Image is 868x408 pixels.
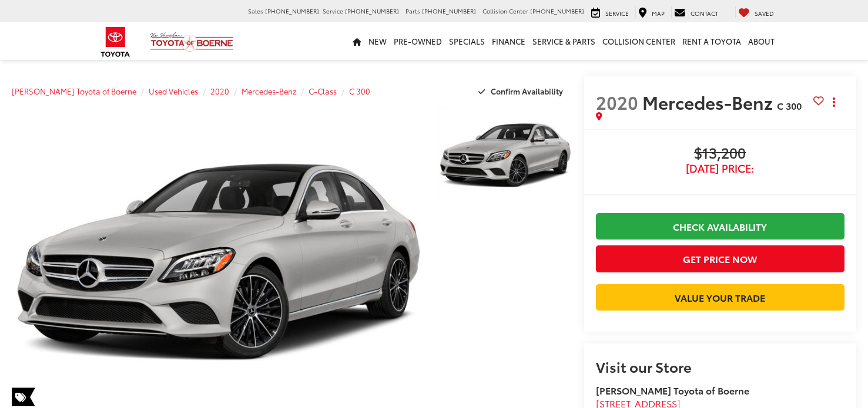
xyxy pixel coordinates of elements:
[596,145,844,163] span: $13,200
[150,32,234,52] img: Vic Vaughan Toyota of Boerne
[755,9,774,18] span: Saved
[642,89,777,114] span: Mercedes-Benz
[12,387,35,406] span: Special
[588,6,632,18] a: Service
[596,284,844,311] a: Value Your Trade
[596,383,749,397] strong: [PERSON_NAME] Toyota of Boerne
[323,6,343,15] span: Service
[210,86,229,96] a: 2020
[691,9,718,18] span: Contact
[530,6,584,15] span: [PHONE_NUMBER]
[605,9,629,18] span: Service
[437,104,573,207] img: 2020 Mercedes-Benz C-Class C 300
[422,6,476,15] span: [PHONE_NUMBER]
[596,89,638,114] span: 2020
[242,86,296,96] a: Mercedes-Benz
[309,86,337,96] a: C-Class
[596,359,844,374] h2: Visit our Store
[491,86,563,96] span: Confirm Availability
[599,22,679,60] a: Collision Center
[735,6,777,18] a: My Saved Vehicles
[596,163,844,174] span: [DATE] Price:
[488,22,529,60] a: Finance
[438,106,572,206] a: Expand Photo 1
[345,6,399,15] span: [PHONE_NUMBER]
[349,22,365,60] a: Home
[833,97,835,107] span: dropdown dots
[265,6,319,15] span: [PHONE_NUMBER]
[390,22,445,60] a: Pre-Owned
[671,6,721,18] a: Contact
[248,6,263,15] span: Sales
[12,86,136,96] a: [PERSON_NAME] Toyota of Boerne
[472,81,572,102] button: Confirm Availability
[777,99,802,112] span: C 300
[405,6,420,15] span: Parts
[529,22,599,60] a: Service & Parts: Opens in a new tab
[149,86,198,96] a: Used Vehicles
[365,22,390,60] a: New
[652,9,665,18] span: Map
[635,6,668,18] a: Map
[596,245,844,272] button: Get Price Now
[745,22,778,60] a: About
[824,92,844,112] button: Actions
[482,6,528,15] span: Collision Center
[679,22,745,60] a: Rent a Toyota
[349,86,370,96] a: C 300
[93,23,138,61] img: Toyota
[596,213,844,240] a: Check Availability
[445,22,488,60] a: Specials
